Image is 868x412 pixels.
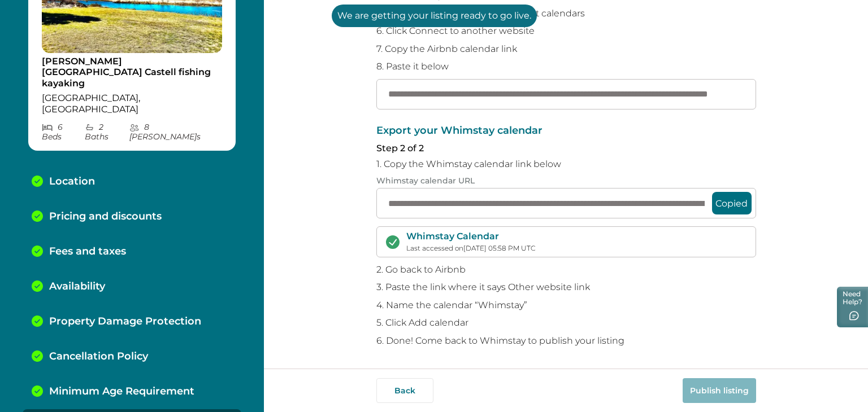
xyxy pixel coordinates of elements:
p: 1. Copy the Whimstay calendar link below [376,159,756,170]
p: We are getting your listing ready to go live. [332,5,537,27]
p: Step 2 of 2 [376,143,756,154]
p: 7. Copy the Airbnb calendar link [376,43,756,55]
p: 2 Bath s [85,122,129,142]
p: 3. Paste the link where it says Other website link [376,282,756,293]
p: Availability [49,280,105,293]
p: 2. Go back to Airbnb [376,264,756,275]
p: [GEOGRAPHIC_DATA], [GEOGRAPHIC_DATA] [42,93,222,115]
p: 6. Done! Come back to Whimstay to publish your listing [376,335,756,347]
p: Pricing and discounts [49,211,162,223]
p: 6 Bed s [42,122,85,142]
p: 8 [PERSON_NAME] s [129,122,222,142]
p: 4. Name the calendar “Whimstay” [376,300,756,311]
p: 5. Click Add calendar [376,317,756,328]
p: Fees and taxes [49,246,126,258]
p: Location [49,176,95,188]
p: 6. Click Connect to another website [376,25,756,37]
p: Last accessed on [DATE] 05:58 PM UTC [406,244,535,253]
p: Whimstay Calendar [406,231,535,242]
p: 5. Under Availability, choose Connect calendars [376,8,756,19]
p: Property Damage Protection [49,315,201,328]
p: Whimstay calendar URL [376,176,756,186]
p: Cancellation Policy [49,350,148,363]
p: [PERSON_NAME][GEOGRAPHIC_DATA] Castell fishing kayaking [42,56,222,89]
p: 8. Paste it below [376,61,756,72]
button: Publish listing [683,378,756,403]
p: Minimum Age Requirement [49,385,194,398]
button: Back [376,378,433,403]
p: Export your Whimstay calendar [376,125,756,137]
button: Copied [712,192,752,214]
